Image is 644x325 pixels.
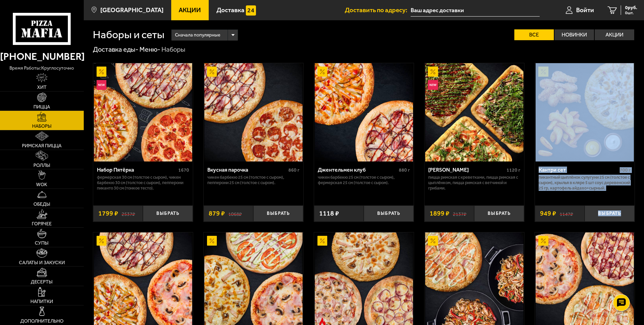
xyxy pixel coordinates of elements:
img: Акционный [317,67,328,77]
span: Хит [37,85,47,90]
span: Горячее [32,222,52,226]
img: Акционный [207,67,217,77]
span: 1899 ₽ [430,210,449,217]
span: 1118 ₽ [319,210,339,217]
label: Все [514,29,554,40]
button: Выбрать [364,205,414,222]
img: Джентельмен клуб [315,63,413,161]
span: 1799 ₽ [98,210,118,217]
a: АкционныйНовинкаНабор Пятёрка [93,63,193,161]
img: Новинка [97,80,107,90]
div: Джентельмен клуб [318,167,397,173]
span: Десерты [31,280,53,284]
span: Доставка [216,7,244,13]
label: Акции [595,29,634,40]
s: 1068 ₽ [228,210,242,217]
img: Акционный [428,67,438,77]
img: Акционный [97,236,107,246]
span: 0 шт. [625,11,637,15]
div: Кантри сет [539,167,618,173]
s: 2137 ₽ [453,210,466,217]
a: АкционныйДжентельмен клуб [314,63,414,161]
img: Новинка [428,80,438,90]
span: Салаты и закуски [19,260,65,265]
span: 0 руб. [625,5,637,10]
span: Римская пицца [22,144,61,148]
span: Дополнительно [20,319,63,324]
span: 1120 г [507,167,520,173]
a: Доставка еды- [93,45,138,53]
span: Роллы [33,163,50,168]
span: Напитки [30,299,53,304]
button: Выбрать [143,205,193,222]
label: Новинки [555,29,594,40]
div: Вкусная парочка [207,167,287,173]
span: Обеды [33,202,50,207]
img: Мама Миа [425,63,523,161]
img: 15daf4d41897b9f0e9f617042186c801.svg [246,5,256,16]
img: Акционный [538,236,548,246]
span: Доставить по адресу: [345,7,411,13]
div: Наборы [161,45,185,54]
span: 949 ₽ [540,210,556,217]
a: АкционныйНовинкаМама Миа [424,63,524,161]
img: Кантри сет [536,63,634,161]
span: 879 ₽ [209,210,225,217]
span: WOK [36,182,47,187]
button: Выбрать [474,205,524,222]
span: Акции [179,7,201,13]
a: АкционныйКантри сет [535,63,635,161]
img: Акционный [97,67,107,77]
span: Сначала популярные [175,29,220,42]
div: Набор Пятёрка [97,167,177,173]
p: Чикен Барбекю 25 см (толстое с сыром), Пепперони 25 см (толстое с сыром). [207,175,300,185]
div: [PERSON_NAME] [428,167,505,173]
s: 1147 ₽ [560,210,573,217]
img: Набор Пятёрка [94,63,192,161]
p: Пицца Римская с креветками, Пицца Римская с цыплёнком, Пицца Римская с ветчиной и грибами. [428,175,520,191]
s: 2537 ₽ [122,210,135,217]
img: Акционный [207,236,217,246]
span: 880 г [399,167,410,173]
span: [GEOGRAPHIC_DATA] [100,7,163,13]
span: Войти [576,7,594,13]
span: 700 г [620,167,631,173]
button: Выбрать [253,205,303,222]
button: Выбрать [585,205,635,222]
p: Пикантный цыплёнок сулугуни 25 см (толстое с сыром), крылья в кляре 5 шт соус деревенский 25 гр, ... [539,175,631,191]
p: Чикен Барбекю 25 см (толстое с сыром), Фермерская 25 см (толстое с сыром). [318,175,410,185]
img: Вкусная парочка [204,63,303,161]
span: 1670 [178,167,189,173]
span: Наборы [32,124,52,129]
span: Супы [35,241,49,246]
a: АкционныйВкусная парочка [204,63,303,161]
img: Акционный [317,236,328,246]
p: Фермерская 30 см (толстое с сыром), Чикен Барбекю 30 см (толстое с сыром), Пепперони Пиканто 30 с... [97,175,189,191]
a: Меню- [139,45,160,53]
h1: Наборы и сеты [93,29,164,40]
img: Акционный [538,67,548,77]
span: 860 г [288,167,300,173]
img: Акционный [428,236,438,246]
span: Пицца [33,105,50,109]
input: Ваш адрес доставки [411,4,539,17]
